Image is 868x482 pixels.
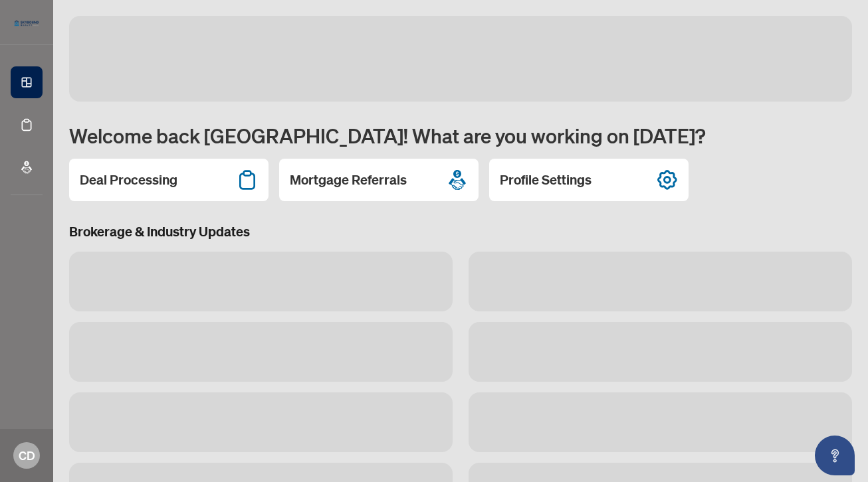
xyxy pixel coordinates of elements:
[290,171,407,189] h2: Mortgage Referrals
[500,171,592,189] h2: Profile Settings
[69,123,852,148] h1: Welcome back [GEOGRAPHIC_DATA]! What are you working on [DATE]?
[69,222,852,241] h3: Brokerage & Industry Updates
[80,171,177,189] h2: Deal Processing
[11,17,43,30] img: logo
[19,446,35,465] span: CD
[815,436,855,475] button: Open asap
